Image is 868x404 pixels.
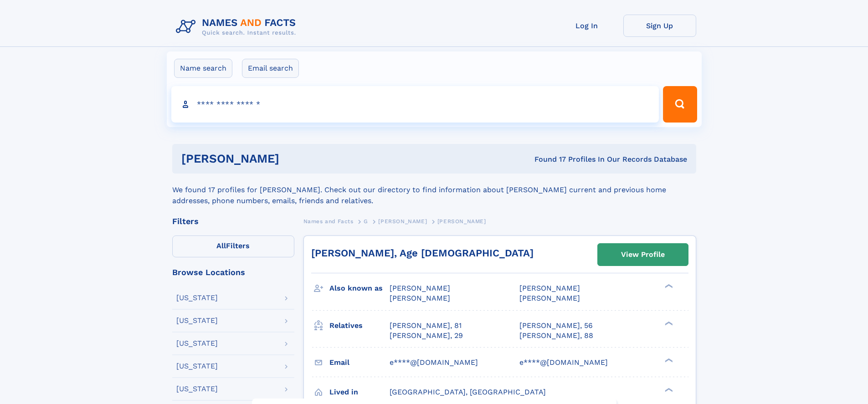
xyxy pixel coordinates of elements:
[623,15,696,37] a: Sign Up
[329,318,390,333] h3: Relatives
[550,15,623,37] a: Log In
[172,15,303,39] img: Logo Names and Facts
[598,244,688,266] a: View Profile
[663,86,697,123] button: Search Button
[176,294,218,302] div: [US_STATE]
[390,388,546,396] span: [GEOGRAPHIC_DATA], [GEOGRAPHIC_DATA]
[329,281,390,296] h3: Also known as
[176,340,218,347] div: [US_STATE]
[171,86,659,123] input: search input
[390,294,450,302] span: [PERSON_NAME]
[172,174,696,206] div: We found 17 profiles for [PERSON_NAME]. Check out our directory to find information about [PERSON...
[519,294,580,302] span: [PERSON_NAME]
[378,218,427,225] span: [PERSON_NAME]
[407,154,687,164] div: Found 17 Profiles In Our Records Database
[174,59,232,78] label: Name search
[621,244,665,265] div: View Profile
[329,355,390,370] h3: Email
[172,268,294,276] div: Browse Locations
[311,247,534,259] a: [PERSON_NAME], Age [DEMOGRAPHIC_DATA]
[663,283,673,289] div: ❯
[242,59,299,78] label: Email search
[390,321,462,331] a: [PERSON_NAME], 81
[378,215,427,227] a: [PERSON_NAME]
[329,384,390,400] h3: Lived in
[663,320,673,326] div: ❯
[172,235,294,257] label: Filters
[176,363,218,370] div: [US_STATE]
[303,215,354,227] a: Names and Facts
[519,321,593,331] a: [PERSON_NAME], 56
[437,218,486,225] span: [PERSON_NAME]
[176,317,218,324] div: [US_STATE]
[364,218,368,225] span: G
[364,215,368,227] a: G
[390,284,450,292] span: [PERSON_NAME]
[176,385,218,393] div: [US_STATE]
[663,387,673,393] div: ❯
[390,331,463,341] a: [PERSON_NAME], 29
[519,331,593,341] a: [PERSON_NAME], 88
[663,357,673,363] div: ❯
[216,241,226,250] span: All
[172,217,294,225] div: Filters
[181,153,407,164] h1: [PERSON_NAME]
[519,284,580,292] span: [PERSON_NAME]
